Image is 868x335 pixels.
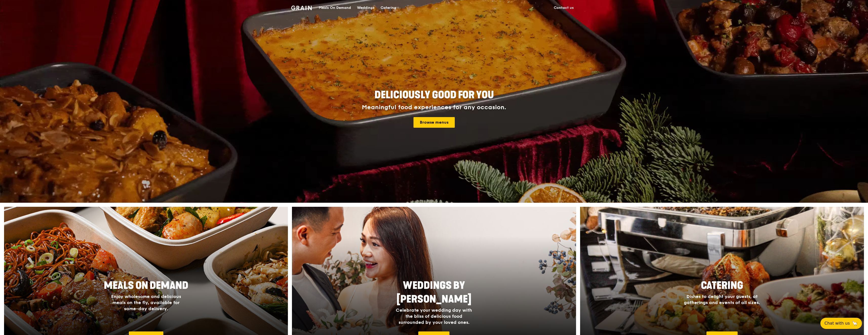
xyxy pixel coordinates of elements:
div: Meals On Demand [319,0,351,15]
a: Weddings [354,0,378,15]
a: Contact us [551,0,577,15]
span: Enjoy wholesome and delicious meals on the fly, available for same-day delivery. [111,294,181,311]
span: Deliciously good for you [374,89,494,101]
span: Dishes to delight your guests, at gatherings and events of all sizes. [684,294,760,305]
span: Weddings by [PERSON_NAME] [397,280,471,305]
div: Weddings [357,0,374,15]
a: Catering [378,0,399,15]
span: Celebrate your wedding day with the bliss of delicious food surrounded by your loved ones. [396,307,472,325]
span: 🦙 [852,320,858,326]
span: Catering [701,280,743,292]
span: Meals On Demand [104,280,188,292]
div: Catering [381,0,396,15]
div: Meaningful food experiences for any occasion. [343,104,525,111]
button: Chat with us🦙 [820,318,862,329]
a: Browse menus [413,117,455,128]
img: Grain [291,6,312,10]
span: Chat with us [824,320,850,326]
